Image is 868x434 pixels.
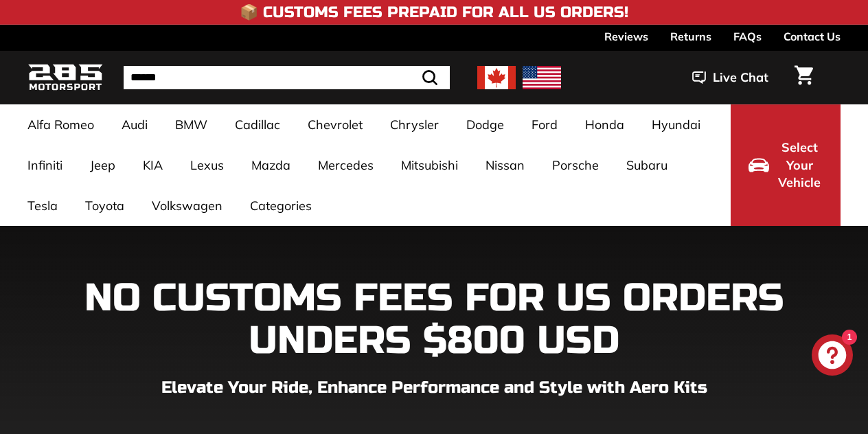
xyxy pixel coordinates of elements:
[376,104,453,145] a: Chrysler
[161,104,221,145] a: BMW
[304,145,387,185] a: Mercedes
[71,185,138,226] a: Toyota
[14,104,108,145] a: Alfa Romeo
[571,104,638,145] a: Honda
[387,145,472,185] a: Mitsubishi
[240,4,628,21] h4: 📦 Customs Fees Prepaid for All US Orders!
[76,145,129,185] a: Jeep
[221,104,294,145] a: Cadillac
[604,25,648,48] a: Reviews
[713,69,768,87] span: Live Chat
[472,145,538,185] a: Nissan
[733,25,762,48] a: FAQs
[638,104,714,145] a: Hyundai
[453,104,518,145] a: Dodge
[776,139,823,192] span: Select Your Vehicle
[27,376,841,400] p: Elevate Your Ride, Enhance Performance and Style with Aero Kits
[14,145,76,185] a: Infiniti
[238,145,304,185] a: Mazda
[124,66,450,89] input: Search
[294,104,376,145] a: Chevrolet
[670,25,711,48] a: Returns
[538,145,613,185] a: Porsche
[14,185,71,226] a: Tesla
[27,277,841,362] h1: NO CUSTOMS FEES FOR US ORDERS UNDERS $800 USD
[108,104,161,145] a: Audi
[236,185,325,226] a: Categories
[613,145,681,185] a: Subaru
[784,25,841,48] a: Contact Us
[786,54,821,101] a: Cart
[731,104,841,226] button: Select Your Vehicle
[176,145,238,185] a: Lexus
[129,145,176,185] a: KIA
[27,62,103,94] img: Logo_285_Motorsport_areodynamics_components
[518,104,571,145] a: Ford
[138,185,236,226] a: Volkswagen
[674,60,786,95] button: Live Chat
[808,334,857,379] inbox-online-store-chat: Shopify online store chat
